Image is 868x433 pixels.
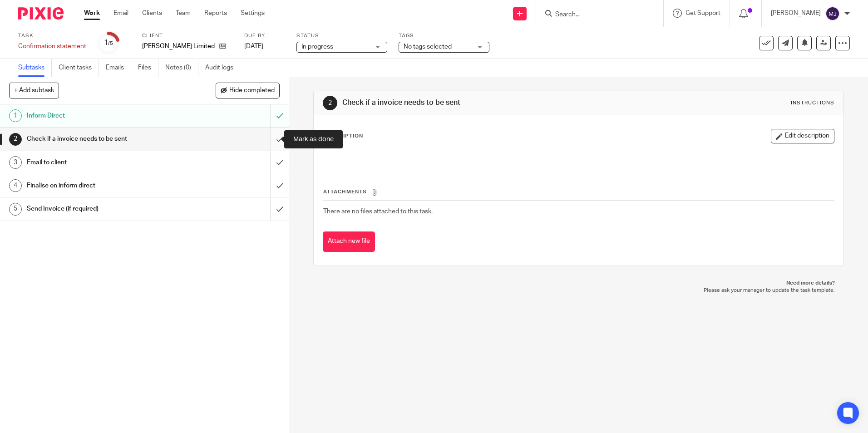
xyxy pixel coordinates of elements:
[9,109,22,122] div: 1
[296,32,387,39] label: Status
[554,11,636,19] input: Search
[27,156,183,169] h1: Email to client
[771,9,821,18] p: [PERSON_NAME]
[791,99,834,107] div: Instructions
[342,98,598,108] h1: Check if a invoice needs to be sent
[9,133,22,146] div: 2
[323,133,363,140] p: Description
[18,32,86,39] label: Task
[108,41,113,46] small: /5
[142,42,215,51] p: [PERSON_NAME] Limited
[825,6,840,21] img: svg%3E
[686,10,720,16] span: Get Support
[18,59,52,77] a: Subtasks
[322,280,834,287] p: Need more details?
[204,9,227,18] a: Reports
[27,179,183,192] h1: Finalise on inform direct
[205,59,240,77] a: Audit logs
[399,32,489,39] label: Tags
[244,32,285,39] label: Due by
[27,109,183,123] h1: Inform Direct
[106,59,131,77] a: Emails
[142,32,233,39] label: Client
[323,208,433,215] span: There are no files attached to this task.
[104,38,113,48] div: 1
[322,287,834,294] p: Please ask your manager to update the task template.
[771,129,834,143] button: Edit description
[84,9,100,18] a: Work
[9,83,59,98] button: + Add subtask
[323,231,375,252] button: Attach new file
[113,9,128,18] a: Email
[18,42,86,51] div: Confirmation statement
[27,202,183,216] h1: Send Invoice (if required)
[404,44,452,50] span: No tags selected
[216,83,280,98] button: Hide completed
[142,9,162,18] a: Clients
[323,96,337,110] div: 2
[18,7,64,20] img: Pixie
[138,59,158,77] a: Files
[9,203,22,216] div: 5
[229,87,275,94] span: Hide completed
[59,59,99,77] a: Client tasks
[9,156,22,169] div: 3
[244,43,263,49] span: [DATE]
[165,59,198,77] a: Notes (0)
[176,9,191,18] a: Team
[241,9,265,18] a: Settings
[9,179,22,192] div: 4
[27,132,183,146] h1: Check if a invoice needs to be sent
[323,189,367,194] span: Attachments
[301,44,333,50] span: In progress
